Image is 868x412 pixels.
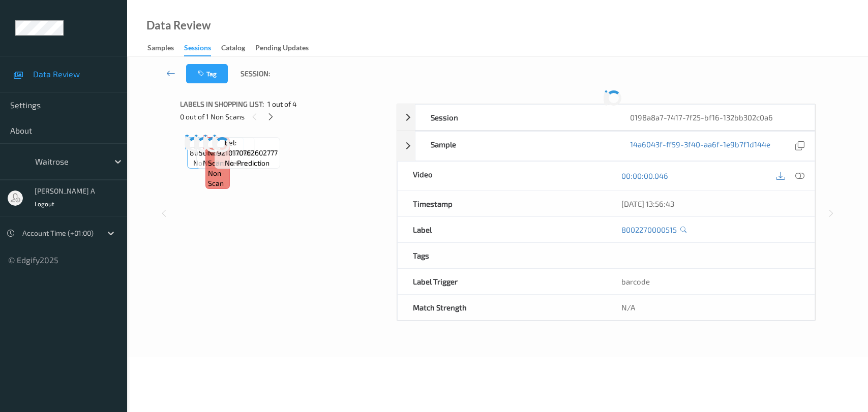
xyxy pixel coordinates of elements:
div: Sample14a6043f-ff59-3f40-aa6f-1e9b7f1d144e [397,131,815,161]
a: Sessions [184,41,221,56]
div: 0198a8a7-7417-7f25-bf16-132bb302c0a6 [615,105,814,130]
div: Session [415,105,615,130]
span: Label: 9210170762602777 [217,138,278,158]
button: Tag [186,64,228,83]
a: 14a6043f-ff59-3f40-aa6f-1e9b7f1d144e [630,139,770,153]
div: Session0198a8a7-7417-7f25-bf16-132bb302c0a6 [397,104,815,131]
span: 1 out of 4 [267,99,297,109]
span: Labels in shopping list: [180,99,264,109]
div: Pending Updates [255,43,309,55]
a: 8002270000515 [621,225,677,235]
div: Match Strength [398,295,606,320]
div: 0 out of 1 Non Scans [180,110,390,123]
div: Sample [415,132,615,161]
div: Catalog [221,43,245,55]
span: Label: Non-Scan [208,138,227,168]
div: barcode [606,269,815,294]
div: Tags [398,243,606,268]
div: Timestamp [398,191,606,216]
div: Samples [147,43,174,55]
span: non-scan [208,168,227,188]
a: 00:00:00.046 [621,171,668,181]
span: Session: [241,69,270,79]
div: Label Trigger [398,269,606,294]
span: no-prediction [225,158,270,168]
a: Pending Updates [255,41,319,55]
div: Label [398,217,606,242]
span: no-prediction [203,158,248,168]
a: Samples [147,41,184,55]
div: Sessions [184,43,211,56]
div: [DATE] 13:56:43 [621,199,799,209]
div: Data Review [146,20,211,30]
div: Video [398,162,606,191]
a: Catalog [221,41,255,55]
div: N/A [606,295,815,320]
span: no-prediction [193,158,238,168]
